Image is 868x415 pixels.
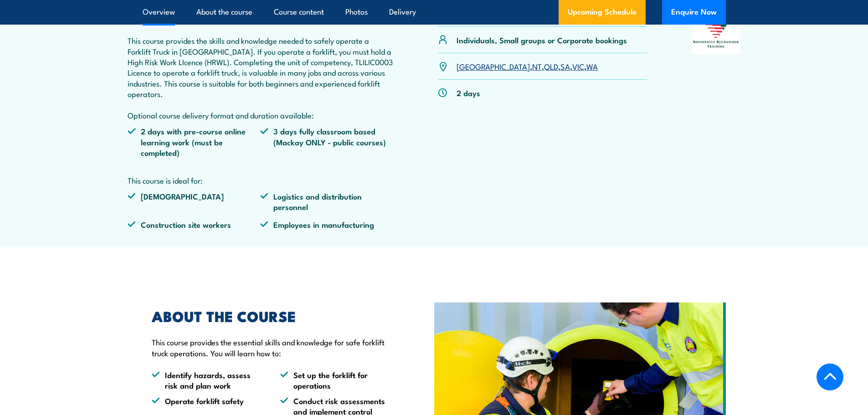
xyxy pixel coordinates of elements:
p: , , , , , [457,61,598,72]
li: Set up the forklift for operations [280,369,392,391]
li: Logistics and distribution personnel [260,191,393,212]
li: Employees in manufacturing [260,219,393,230]
p: 2 days [457,87,480,98]
a: [GEOGRAPHIC_DATA] [457,61,530,72]
a: SA [560,61,570,72]
a: WA [586,61,598,72]
h2: ABOUT THE COURSE [152,309,392,322]
a: VIC [572,61,584,72]
a: QLD [544,61,558,72]
li: 3 days fully classroom based (Mackay ONLY - public courses) [260,126,393,158]
img: Nationally Recognised Training logo. [692,8,741,54]
li: 2 days with pre-course online learning work (must be completed) [128,126,261,158]
p: This course provides the skills and knowledge needed to safely operate a Forklift Truck in [GEOGR... [128,35,394,120]
li: Construction site workers [128,219,261,230]
p: Individuals, Small groups or Corporate bookings [457,35,627,45]
p: This course is ideal for: [128,175,394,185]
p: This course provides the essential skills and knowledge for safe forklift truck operations. You w... [152,337,392,358]
li: [DEMOGRAPHIC_DATA] [128,191,261,212]
li: Identify hazards, assess risk and plan work [152,369,264,391]
a: NT [532,61,542,72]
